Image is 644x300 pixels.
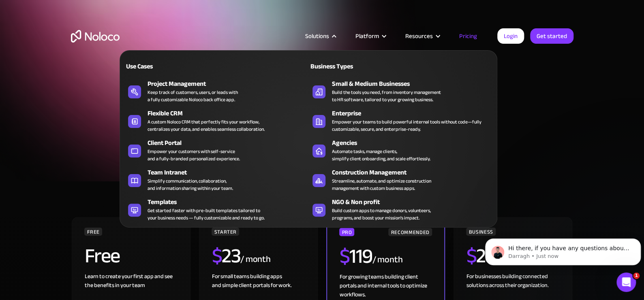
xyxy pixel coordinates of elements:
h2: 119 [339,246,372,266]
h2: 23 [212,246,240,266]
a: NGO & Non profitBuild custom apps to manage donors, volunteers,programs, and boost your mission’s... [308,196,493,223]
a: AgenciesAutomate tasks, manage clients,simplify client onboarding, and scale effortlessly. [308,136,493,164]
div: A custom Noloco CRM that perfectly fits your workflow, centralizes your data, and enables seamles... [148,118,265,133]
div: Team Intranet [148,168,312,177]
div: Use Cases [124,62,213,71]
div: Project Management [148,79,312,89]
div: Keep track of customers, users, or leads with a fully customizable Noloco back office app. [148,89,238,103]
a: home [71,30,120,43]
div: RECOMMENDED [388,228,432,236]
div: Agencies [332,138,496,148]
a: Client PortalEmpower your customers with self-serviceand a fully-branded personalized experience. [124,136,308,164]
div: Build custom apps to manage donors, volunteers, programs, and boost your mission’s impact. [332,207,431,221]
span: 1 [633,272,640,279]
div: / month [372,253,402,266]
a: Small & Medium BusinessesBuild the tools you need, from inventory managementto HR software, tailo... [308,77,493,105]
div: / month [240,253,271,266]
div: Client Portal [148,138,312,148]
iframe: Intercom notifications message [482,221,644,278]
a: Flexible CRMA custom Noloco CRM that perfectly fits your workflow,centralizes your data, and enab... [124,107,308,134]
div: Platform [345,31,395,41]
div: Templates [148,197,312,207]
a: Pricing [449,31,487,41]
div: PRO [339,228,354,236]
div: Resources [395,31,449,41]
a: Get started [530,28,573,44]
a: Project ManagementKeep track of customers, users, or leads witha fully customizable Noloco back o... [124,77,308,105]
div: NGO & Non profit [332,197,496,207]
div: Construction Management [332,168,496,177]
a: Construction ManagementStreamline, automate, and optimize constructionmanagement with custom busi... [308,166,493,194]
div: Flexible CRM [148,109,312,118]
div: BUSINESS [466,228,495,236]
div: Business Types [308,62,397,71]
iframe: Intercom live chat [616,272,636,292]
div: Build the tools you need, from inventory management to HR software, tailored to your growing busi... [332,89,441,103]
a: EnterpriseEmpower your teams to build powerful internal tools without code—fully customizable, se... [308,107,493,134]
span: $ [212,237,222,275]
span: $ [339,237,349,275]
div: Solutions [305,31,329,41]
div: FREE [84,228,102,236]
div: Small & Medium Businesses [332,79,496,89]
nav: Solutions [120,39,497,228]
a: Use Cases [124,57,308,75]
div: Automate tasks, manage clients, simplify client onboarding, and scale effortlessly. [332,148,430,162]
div: Enterprise [332,109,496,118]
div: Get started faster with pre-built templates tailored to your business needs — fully customizable ... [148,207,265,221]
div: STARTER [212,228,239,236]
h1: A plan for organizations of all sizes [71,69,573,93]
span: $ [466,237,476,275]
div: Platform [355,31,379,41]
div: Empower your customers with self-service and a fully-branded personalized experience. [148,148,240,162]
div: Resources [405,31,433,41]
a: Login [497,28,524,44]
a: TemplatesGet started faster with pre-built templates tailored toyour business needs — fully custo... [124,196,308,223]
a: Team IntranetSimplify communication, collaboration,and information sharing within your team. [124,166,308,194]
div: Simplify communication, collaboration, and information sharing within your team. [148,177,233,192]
div: Empower your teams to build powerful internal tools without code—fully customizable, secure, and ... [332,118,489,133]
a: Business Types [308,57,493,75]
div: Solutions [295,31,345,41]
h2: Free [84,246,120,266]
div: Streamline, automate, and optimize construction management with custom business apps. [332,177,431,192]
h2: 255 [466,246,505,266]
